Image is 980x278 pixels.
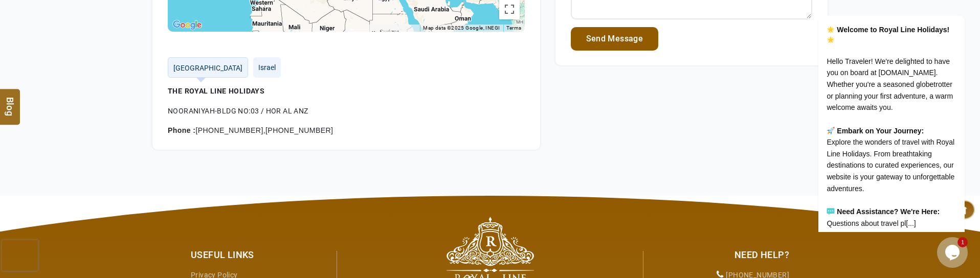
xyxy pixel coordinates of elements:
div: Need Help? [651,248,789,262]
a: Israel [253,57,281,78]
button: Keyboard shortcuts [372,25,417,42]
span: Blog [4,97,17,106]
div: Useful Links [191,248,329,262]
span: , [263,126,265,134]
iframe: chat widget [937,237,970,268]
p: NOORANIYAH-BLDG NO:03 / HOR AL ANZ [168,105,525,117]
span: Map data ©2025 Google, INEGI [423,25,500,31]
span: Phone : [168,126,195,134]
span: [PHONE_NUMBER] [195,126,263,134]
a: Terms (opens in new tab) [506,25,522,31]
img: Google [170,18,204,32]
a: [GEOGRAPHIC_DATA] [168,57,248,78]
a: Send Message [571,27,659,51]
span: [PHONE_NUMBER] [265,126,333,134]
span: THE ROYAL LINE HOLIDAYS [168,87,264,95]
iframe: reCAPTCHA [2,240,133,271]
a: Open this area in Google Maps (opens a new window) [170,18,204,32]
